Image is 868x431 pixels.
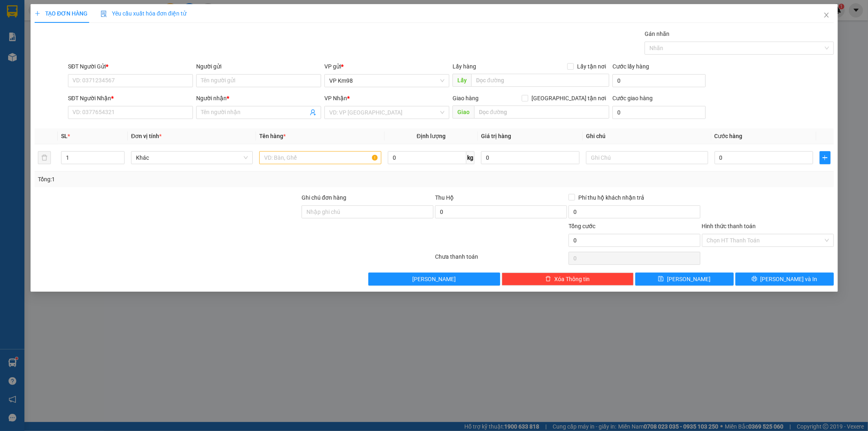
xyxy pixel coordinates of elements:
[528,94,609,103] span: [GEOGRAPHIC_DATA] tận nơi
[310,109,316,116] span: user-add
[101,11,107,17] img: icon
[819,151,830,164] button: plus
[574,62,609,71] span: Lấy tận nơi
[38,151,51,164] button: delete
[38,175,335,184] div: Tổng: 1
[820,154,830,161] span: plus
[35,11,40,16] span: plus
[575,193,647,202] span: Phí thu hộ khách nhận trả
[823,12,829,18] span: close
[68,62,193,71] div: SĐT Người Gửi
[259,133,286,139] span: Tên hàng
[452,63,476,70] span: Lấy hàng
[645,31,669,37] label: Gán nhãn
[302,194,346,201] label: Ghi chú đơn hàng
[435,194,453,201] span: Thu Hộ
[751,276,757,282] span: printer
[452,106,474,119] span: Giao
[545,276,551,282] span: delete
[702,223,756,229] label: Hình thức thanh toán
[329,75,444,87] span: VP Km98
[131,133,162,139] span: Đơn vị tính
[196,62,321,71] div: Người gửi
[324,95,347,101] span: VP Nhận
[481,133,511,139] span: Giá trị hàng
[612,74,705,87] input: Cước lấy hàng
[735,273,833,286] button: printer[PERSON_NAME] và In
[612,63,649,70] label: Cước lấy hàng
[452,74,471,87] span: Lấy
[302,205,433,218] input: Ghi chú đơn hàng
[196,94,321,103] div: Người nhận
[635,273,733,286] button: save[PERSON_NAME]
[667,275,711,284] span: [PERSON_NAME]
[583,128,711,144] th: Ghi chú
[61,133,68,139] span: SL
[714,133,742,139] span: Cước hàng
[466,151,474,164] span: kg
[815,4,837,27] button: Close
[554,275,590,284] span: Xóa Thông tin
[368,273,500,286] button: [PERSON_NAME]
[324,62,449,71] div: VP gửi
[481,151,579,164] input: 0
[471,74,609,87] input: Dọc đường
[612,106,705,119] input: Cước giao hàng
[434,252,568,266] div: Chưa thanh toán
[412,275,456,284] span: [PERSON_NAME]
[612,95,653,101] label: Cước giao hàng
[452,95,478,101] span: Giao hàng
[474,106,609,119] input: Dọc đường
[658,276,664,282] span: save
[35,10,87,17] span: TẠO ĐƠN HÀNG
[101,10,186,17] span: Yêu cầu xuất hóa đơn điện tử
[136,152,248,164] span: Khác
[586,151,708,164] input: Ghi Chú
[568,223,595,229] span: Tổng cước
[68,94,193,103] div: SĐT Người Nhận
[259,151,381,164] input: VD: Bàn, Ghế
[417,133,446,139] span: Định lượng
[760,275,817,284] span: [PERSON_NAME] và In
[502,273,634,286] button: deleteXóa Thông tin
